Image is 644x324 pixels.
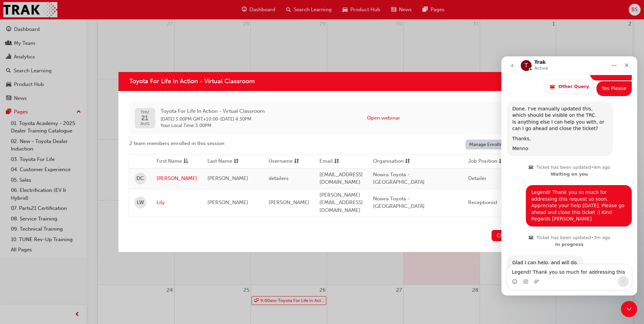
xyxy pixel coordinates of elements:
[141,122,149,126] span: AUG
[269,157,293,166] span: Username
[118,72,526,252] div: Toyota For Life In Action - Virtual Classroom
[157,157,194,166] button: First Nameasc-icon
[157,199,197,206] a: Lily
[373,157,404,166] span: Organisation
[161,107,265,115] span: Toyota For Life In Action - Virtual Classroom
[269,199,309,205] span: [PERSON_NAME]
[465,140,515,149] a: Manage Enrollment
[137,199,144,206] span: LW
[207,199,248,205] span: [PERSON_NAME]
[183,157,188,166] span: asc-icon
[157,157,182,166] span: First Name
[373,172,425,185] span: Nowra Toyota - [GEOGRAPHIC_DATA]
[141,110,149,114] span: THU
[621,301,637,317] iframe: Intercom live chat
[468,157,505,166] button: Job Positionsorting-icon
[269,157,306,166] button: Usernamesorting-icon
[499,157,504,166] span: sorting-icon
[492,230,515,241] button: Close
[334,157,339,166] span: sorting-icon
[373,196,425,210] span: Nowra Toyota - [GEOGRAPHIC_DATA]
[207,175,248,181] span: [PERSON_NAME]
[294,157,299,166] span: sorting-icon
[220,116,252,122] span: 21 Aug 2025 4:30PM
[141,114,149,122] span: 21
[405,157,410,166] span: sorting-icon
[129,77,255,85] span: Toyota For Life In Action - Virtual Classroom
[161,107,265,129] div: -
[319,192,363,213] span: [PERSON_NAME][EMAIL_ADDRESS][DOMAIN_NAME]
[207,157,245,166] button: Last Namesorting-icon
[367,114,400,122] button: Open webinar
[319,157,357,166] button: Emailsorting-icon
[207,157,232,166] span: Last Name
[269,175,289,181] span: detailers
[319,157,333,166] span: Email
[136,175,144,182] span: DC
[468,199,497,205] span: Receptionist
[234,157,239,166] span: sorting-icon
[319,172,363,185] span: [EMAIL_ADDRESS][DOMAIN_NAME]
[129,140,224,147] span: 2 team members enrolled in this session
[501,56,637,295] iframe: Intercom live chat
[161,116,218,122] span: 21 Aug 2025 3:00PM GMT+10:00
[373,157,410,166] button: Organisationsorting-icon
[157,175,197,182] a: [PERSON_NAME]
[161,123,265,129] span: Your Local Time : 3:00PM
[468,175,486,181] span: Detailer
[468,157,497,166] span: Job Position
